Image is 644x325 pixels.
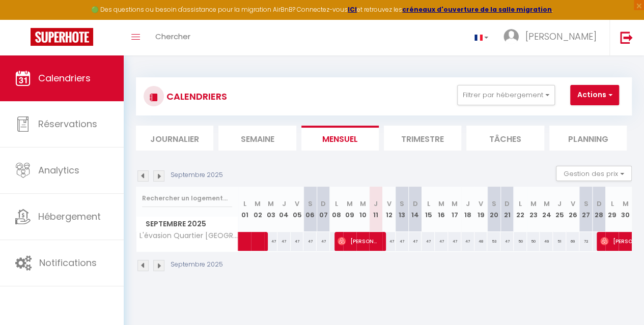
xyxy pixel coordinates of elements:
th: 21 [500,187,514,232]
div: 47 [422,232,435,251]
abbr: S [308,199,313,209]
th: 20 [487,187,500,232]
li: Trimestre [384,126,461,151]
abbr: L [610,199,613,209]
button: Ouvrir le widget de chat LiveChat [8,4,39,35]
div: 47 [461,232,474,251]
abbr: M [543,199,549,209]
th: 28 [593,187,606,232]
th: 30 [619,187,632,232]
div: 69 [566,232,579,251]
a: créneaux d'ouverture de la salle migration [402,5,552,14]
th: 05 [291,187,304,232]
th: 13 [396,187,409,232]
div: 49 [540,232,553,251]
div: 50 [527,232,540,251]
span: [PERSON_NAME] [338,231,380,251]
div: 47 [409,232,422,251]
abbr: V [295,199,299,209]
abbr: S [492,199,496,209]
div: 47 [291,232,304,251]
img: Super Booking [31,28,93,46]
div: 47 [396,232,409,251]
th: 15 [422,187,435,232]
span: Septembre 2025 [136,217,238,231]
th: 22 [514,187,527,232]
th: 12 [382,187,396,232]
abbr: D [505,199,510,209]
abbr: J [374,199,378,209]
abbr: J [282,199,286,209]
div: 47 [448,232,461,251]
th: 25 [553,187,566,232]
li: Planning [549,126,627,151]
button: Actions [570,85,619,105]
div: 48 [474,232,488,251]
th: 03 [264,187,277,232]
th: 27 [579,187,593,232]
div: 50 [514,232,527,251]
abbr: M [268,199,274,209]
button: Filtrer par hébergement [457,85,555,105]
a: ICI [348,5,357,14]
abbr: S [400,199,404,209]
abbr: D [321,199,326,209]
abbr: M [438,199,444,209]
abbr: M [255,199,261,209]
div: 47 [500,232,514,251]
abbr: D [596,199,601,209]
th: 23 [527,187,540,232]
th: 02 [251,187,264,232]
th: 06 [303,187,317,232]
span: Hébergement [38,210,101,223]
div: 47 [435,232,448,251]
th: 14 [409,187,422,232]
th: 18 [461,187,474,232]
abbr: L [519,199,522,209]
li: Tâches [466,126,544,151]
th: 07 [317,187,330,232]
div: 47 [303,232,317,251]
th: 08 [330,187,343,232]
abbr: M [530,199,537,209]
abbr: M [622,199,628,209]
p: Septembre 2025 [171,170,223,180]
abbr: V [386,199,391,209]
th: 26 [566,187,579,232]
abbr: L [243,199,246,209]
th: 11 [369,187,382,232]
th: 17 [448,187,461,232]
a: ... [PERSON_NAME] [496,20,609,55]
abbr: S [583,199,588,209]
th: 19 [474,187,488,232]
button: Gestion des prix [556,166,632,181]
th: 24 [540,187,553,232]
th: 16 [435,187,448,232]
span: Notifications [39,256,97,269]
th: 04 [277,187,291,232]
li: Semaine [218,126,296,151]
h3: CALENDRIERS [164,85,227,108]
abbr: M [359,199,366,209]
div: 53 [487,232,500,251]
div: 51 [553,232,566,251]
div: 47 [317,232,330,251]
abbr: L [427,199,430,209]
span: [PERSON_NAME] [525,30,597,43]
th: 10 [356,187,370,232]
div: 72 [579,232,593,251]
abbr: M [347,199,353,209]
th: 09 [343,187,356,232]
th: 29 [605,187,619,232]
span: Analytics [38,164,79,176]
abbr: L [335,199,338,209]
span: Chercher [155,31,190,42]
img: logout [620,31,633,44]
span: Réservations [38,117,97,130]
img: ... [503,29,519,44]
abbr: J [466,199,470,209]
div: 47 [382,232,396,251]
span: L'évasion Quartier [GEOGRAPHIC_DATA] · L'évasion Carcassonnais avec Terrasse*Oc Keys [138,232,240,240]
